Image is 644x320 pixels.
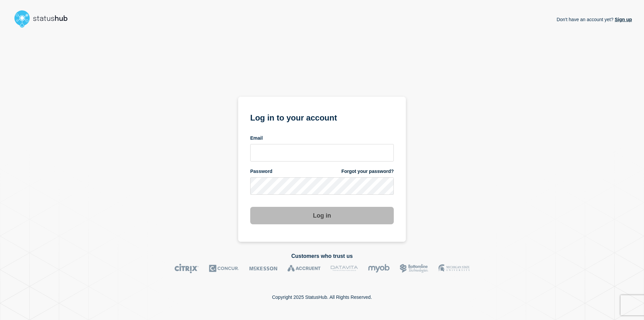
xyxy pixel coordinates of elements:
span: Email [250,135,263,141]
img: Accruent logo [287,264,321,273]
img: StatusHub logo [12,8,76,30]
input: email input [250,144,394,162]
img: Citrix logo [174,264,199,273]
span: Password [250,168,272,175]
p: Don't have an account yet? [556,11,632,28]
img: DataVita logo [331,264,358,273]
img: myob logo [368,264,390,273]
a: Forgot your password? [341,168,394,175]
h1: Log in to your account [250,111,394,123]
img: Concur logo [209,264,239,273]
input: password input [250,177,394,195]
img: McKesson logo [249,264,277,273]
img: Bottomline logo [400,264,428,273]
a: Sign up [613,17,632,22]
p: Copyright 2025 StatusHub. All Rights Reserved. [272,294,372,300]
h2: Customers who trust us [12,253,632,259]
button: Log in [250,207,394,224]
img: MSU logo [438,264,470,273]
